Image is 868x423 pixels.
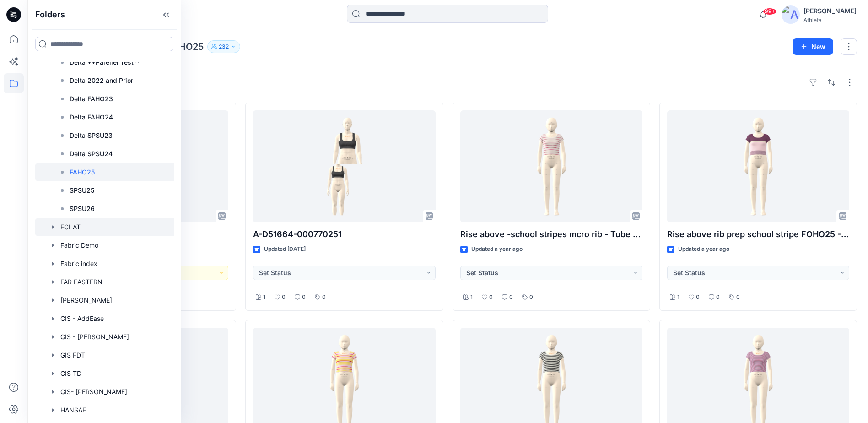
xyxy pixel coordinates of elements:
[302,293,306,302] p: 0
[678,244,729,254] p: Updated a year ago
[167,40,204,53] p: FAHO25
[509,293,513,302] p: 0
[460,228,642,241] p: Rise above -school stripes mcro rib - Tube 2 FOHO25
[696,293,700,302] p: 0
[70,148,113,159] p: Delta SPSU24
[70,167,95,178] p: FAHO25
[716,293,720,302] p: 0
[70,203,95,214] p: SPSU26
[803,5,857,16] div: [PERSON_NAME]
[763,8,776,15] span: 99+
[70,57,140,68] p: Delta **Parellel Test**
[460,110,642,222] a: Rise above -school stripes mcro rib - Tube 2 FOHO25
[253,110,435,222] a: A-D51664-000770251
[70,93,113,104] p: Delta FAHO23
[529,293,533,302] p: 0
[322,293,326,302] p: 0
[264,244,306,254] p: Updated [DATE]
[489,293,493,302] p: 0
[207,40,240,53] button: 232
[282,293,286,302] p: 0
[803,16,857,23] div: Athleta
[793,38,833,55] button: New
[667,228,849,241] p: Rise above rib prep school stripe FOHO25 - Tube 1
[677,293,679,302] p: 1
[470,293,473,302] p: 1
[70,130,113,141] p: Delta SPSU23
[70,75,133,86] p: Delta 2022 and Prior
[70,112,113,123] p: Delta FAHO24
[471,244,523,254] p: Updated a year ago
[253,228,435,241] p: A-D51664-000770251
[219,42,229,52] p: 232
[70,185,94,196] p: SPSU25
[263,293,265,302] p: 1
[736,293,740,302] p: 0
[667,110,849,222] a: Rise above rib prep school stripe FOHO25 - Tube 1
[782,5,800,24] img: avatar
